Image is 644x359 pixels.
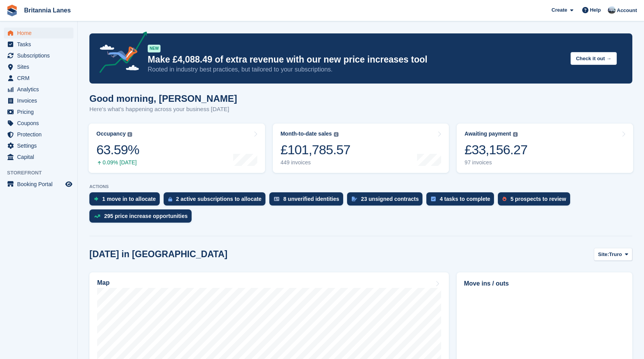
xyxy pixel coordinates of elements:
[464,131,511,137] div: Awaiting payment
[21,4,74,17] a: Britannia Lanes
[4,152,73,162] a: menu
[464,142,527,158] div: £33,156.27
[281,142,351,158] div: £101,785.57
[361,196,419,202] div: 23 unsigned contracts
[352,197,357,201] img: contract_signature_icon-13c848040528278c33f63329250d36e43548de30e8caae1d1a13099fd9432cc5.svg
[17,28,64,38] span: Home
[4,106,73,117] a: menu
[17,50,64,61] span: Subscriptions
[17,152,64,162] span: Capital
[17,61,64,72] span: Sites
[281,131,332,137] div: Month-to-date sales
[89,105,237,114] p: Here's what's happening across your business [DATE]
[176,196,262,202] div: 2 active subscriptions to allocate
[89,93,237,104] h1: Good morning, [PERSON_NAME]
[598,251,609,258] span: Site:
[498,192,574,209] a: 5 prospects to review
[148,45,161,52] div: NEW
[17,95,64,106] span: Invoices
[4,179,73,190] a: menu
[168,197,172,202] img: active_subscription_to_allocate_icon-d502201f5373d7db506a760aba3b589e785aa758c864c3986d89f69b8ff3...
[104,213,188,219] div: 295 price increase opportunities
[17,140,64,151] span: Settings
[96,131,126,137] div: Occupancy
[4,118,73,129] a: menu
[513,132,518,137] img: icon-info-grey-7440780725fd019a000dd9b08b2336e03edf1995a4989e88bcd33f0948082b44.svg
[431,197,436,201] img: task-75834270c22a3079a89374b754ae025e5fb1db73e45f91037f5363f120a921f8.svg
[7,169,77,177] span: Storefront
[17,73,64,84] span: CRM
[464,279,625,288] h2: Move ins / outs
[594,248,632,261] button: Site: Truro
[273,124,449,173] a: Month-to-date sales £101,785.57 449 invoices
[334,132,339,137] img: icon-info-grey-7440780725fd019a000dd9b08b2336e03edf1995a4989e88bcd33f0948082b44.svg
[64,179,73,189] a: Preview store
[4,39,73,50] a: menu
[164,192,269,209] a: 2 active subscriptions to allocate
[4,129,73,140] a: menu
[89,249,227,260] h2: [DATE] in [GEOGRAPHIC_DATA]
[94,214,100,218] img: price_increase_opportunities-93ffe204e8149a01c8c9dc8f82e8f89637d9d84a8eef4429ea346261dce0b2c0.svg
[590,6,601,14] span: Help
[281,159,351,166] div: 449 invoices
[4,73,73,84] a: menu
[274,197,279,201] img: verify_identity-adf6edd0f0f0b5bbfe63781bf79b02c33cf7c696d77639b501bdc392416b5a36.svg
[510,196,566,202] div: 5 prospects to review
[4,28,73,38] a: menu
[440,196,490,202] div: 4 tasks to complete
[148,65,564,74] p: Rooted in industry best practices, but tailored to your subscriptions.
[89,124,265,173] a: Occupancy 63.59% 0.09% [DATE]
[89,184,632,189] p: ACTIONS
[17,179,64,190] span: Booking Portal
[94,197,98,201] img: move_ins_to_allocate_icon-fdf77a2bb77ea45bf5b3d319d69a93e2d87916cf1d5bf7949dd705db3b84f3ca.svg
[269,192,347,209] a: 8 unverified identities
[617,7,637,14] span: Account
[457,124,633,173] a: Awaiting payment £33,156.27 97 invoices
[4,50,73,61] a: menu
[17,129,64,140] span: Protection
[4,61,73,72] a: menu
[148,54,564,65] p: Make £4,088.49 of extra revenue with our new price increases tool
[96,159,139,166] div: 0.09% [DATE]
[608,6,616,14] img: John Millership
[97,279,110,286] h2: Map
[89,192,164,209] a: 1 move in to allocate
[503,197,506,201] img: prospect-51fa495bee0391a8d652442698ab0144808aea92771e9ea1ae160a38d050c398.svg
[4,140,73,151] a: menu
[4,95,73,106] a: menu
[17,106,64,117] span: Pricing
[571,52,617,65] button: Check it out →
[426,192,498,209] a: 4 tasks to complete
[283,196,339,202] div: 8 unverified identities
[347,192,427,209] a: 23 unsigned contracts
[17,118,64,129] span: Coupons
[17,39,64,50] span: Tasks
[89,209,195,227] a: 295 price increase opportunities
[17,84,64,95] span: Analytics
[93,31,147,76] img: price-adjustments-announcement-icon-8257ccfd72463d97f412b2fc003d46551f7dbcb40ab6d574587a9cd5c0d94...
[102,196,156,202] div: 1 move in to allocate
[6,5,18,16] img: stora-icon-8386f47178a22dfd0bd8f6a31ec36ba5ce8667c1dd55bd0f319d3a0aa187defe.svg
[464,159,527,166] div: 97 invoices
[96,142,139,158] div: 63.59%
[127,132,132,137] img: icon-info-grey-7440780725fd019a000dd9b08b2336e03edf1995a4989e88bcd33f0948082b44.svg
[4,84,73,95] a: menu
[552,6,567,14] span: Create
[609,251,622,258] span: Truro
